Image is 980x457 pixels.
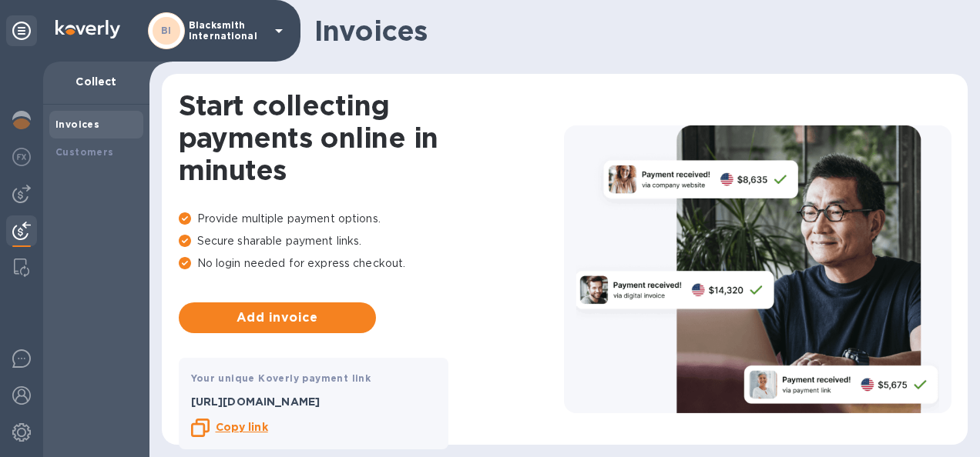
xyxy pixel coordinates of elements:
b: Customers [55,146,114,158]
h1: Invoices [314,15,955,47]
img: Foreign exchange [12,148,31,166]
span: Add invoice [191,309,364,327]
b: Your unique Koverly payment link [191,372,371,384]
p: No login needed for express checkout. [179,255,564,272]
b: Invoices [55,118,99,130]
b: BI [161,25,172,36]
b: Copy link [216,421,268,433]
p: Collect [55,74,137,89]
p: Secure sharable payment links. [179,233,564,249]
h1: Start collecting payments online in minutes [179,89,564,186]
img: Logo [55,20,120,38]
p: Provide multiple payment options. [179,211,564,227]
button: Add invoice [179,302,376,333]
div: Unpin categories [6,15,37,46]
p: [URL][DOMAIN_NAME] [191,394,436,409]
p: Blacksmith International [189,20,266,42]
